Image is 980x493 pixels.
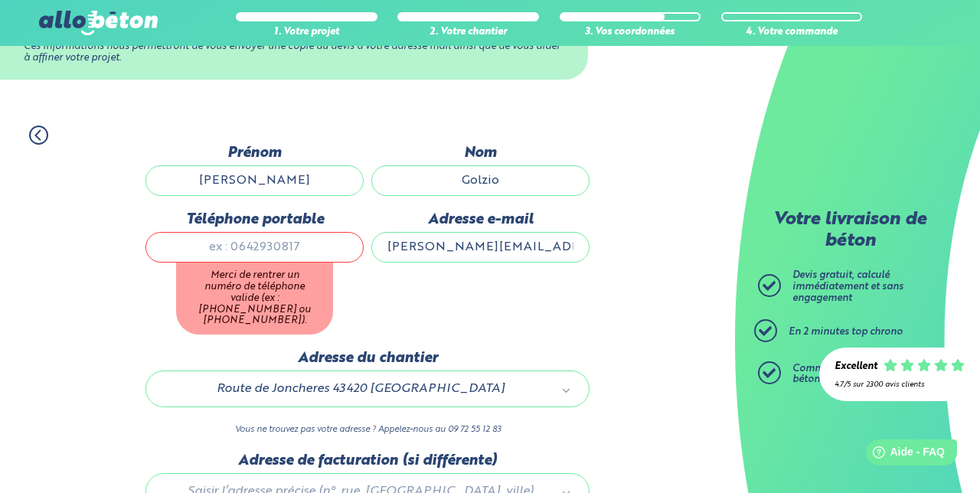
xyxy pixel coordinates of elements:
[145,165,364,196] input: Quel est votre prénom ?
[371,232,590,263] input: ex : contact@allobeton.fr
[397,27,539,38] div: 2. Votre chantier
[145,232,364,263] input: ex : 0642930817
[371,145,590,162] label: Nom
[236,27,377,38] div: 1. Votre projet
[145,423,590,437] p: Vous ne trouvez pas votre adresse ? Appelez-nous au 09 72 55 12 83
[176,263,333,335] div: Merci de rentrer un numéro de téléphone valide (ex : [PHONE_NUMBER] ou [PHONE_NUMBER]).
[560,27,701,38] div: 3. Vos coordonnées
[145,350,590,367] label: Adresse du chantier
[145,145,364,162] label: Prénom
[39,11,157,35] img: allobéton
[721,27,863,38] div: 4. Votre commande
[145,211,364,228] label: Téléphone portable
[371,211,590,228] label: Adresse e-mail
[24,41,565,64] div: Ces informations nous permettront de vous envoyer une copie du devis à votre adresse mail ainsi q...
[371,165,590,196] input: Quel est votre nom de famille ?
[844,433,963,476] iframe: Help widget launcher
[168,379,554,399] span: Route de Joncheres 43420 [GEOGRAPHIC_DATA]
[162,379,573,399] a: Route de Joncheres 43420 [GEOGRAPHIC_DATA]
